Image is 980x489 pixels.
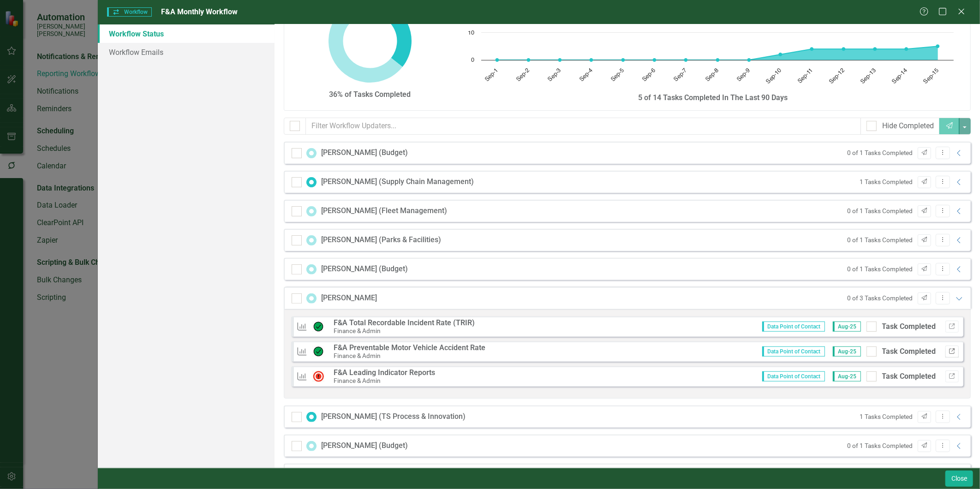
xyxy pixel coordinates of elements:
[882,371,936,382] div: Task Completed
[704,67,719,83] text: Sep-8
[638,93,788,102] strong: 5 of 14 Tasks Completed In The Last 90 Days
[882,346,936,357] div: Task Completed
[321,177,474,187] div: [PERSON_NAME] (Supply Chain Management)
[305,118,861,135] input: Filter Workflow Updaters...
[641,67,657,83] text: Sep-6
[797,67,814,84] text: Sep-11
[765,67,783,85] text: Sep-10
[329,90,411,99] strong: 36% of Tasks Completed
[334,343,485,352] strong: F&A Preventable Motor Vehicle Accident Rate
[860,67,877,85] text: Sep-13
[842,47,845,51] path: Sep-12, 4. Tasks Completed.
[747,58,751,62] path: Sep-9, 0. Tasks Completed.
[778,53,782,56] path: Sep-10, 2. Tasks Completed.
[321,235,441,245] div: [PERSON_NAME] (Parks & Facilities)
[848,236,913,244] small: 0 of 1 Tasks Completed
[334,318,475,327] strong: F&A Total Recordable Incident Rate (TRIR)
[673,67,688,83] text: Sep-7
[321,293,377,304] div: [PERSON_NAME]
[484,67,499,83] text: Sep-1
[848,207,913,215] small: 0 of 1 Tasks Completed
[828,67,845,85] text: Sep-12
[321,441,408,451] div: [PERSON_NAME] (Budget)
[762,371,825,382] span: Data Point of Contact
[334,327,381,334] small: Finance & Admin
[833,371,861,382] span: Aug-25
[312,321,324,332] img: On Target
[848,265,913,274] small: 0 of 1 Tasks Completed
[589,58,593,62] path: Sep-4, 0. Tasks Completed.
[334,352,381,359] small: Finance & Admin
[833,322,861,332] span: Aug-25
[652,58,656,62] path: Sep-6, 0. Tasks Completed.
[882,322,936,332] div: Task Completed
[312,371,324,382] img: Not Meeting Target
[321,148,408,158] div: [PERSON_NAME] (Budget)
[161,7,238,16] span: F&A Monthly Workflow
[904,47,908,51] path: Sep-14, 4. Tasks Completed.
[716,58,719,62] path: Sep-8, 0. Tasks Completed.
[936,44,939,48] path: Sep-15, 5. Tasks Completed.
[922,67,940,85] text: Sep-15
[321,411,466,422] div: [PERSON_NAME] (TS Process & Innovation)
[98,43,274,61] a: Workflow Emails
[891,67,908,85] text: Sep-14
[463,0,963,93] div: Chart. Highcharts interactive chart.
[810,47,813,51] path: Sep-11, 4. Tasks Completed.
[495,58,499,62] path: Sep-1, 0. Tasks Completed.
[833,346,861,357] span: Aug-25
[848,441,913,450] small: 0 of 1 Tasks Completed
[860,178,913,186] small: 1 Tasks Completed
[578,67,593,83] text: Sep-4
[334,368,435,377] strong: F&A Leading Indicator Reports
[98,24,274,43] a: Workflow Status
[515,67,531,83] text: Sep-2
[610,67,625,83] text: Sep-5
[848,294,913,303] small: 0 of 3 Tasks Completed
[107,7,151,17] span: Workflow
[558,58,562,62] path: Sep-3, 0. Tasks Completed.
[762,346,825,357] span: Data Point of Contact
[860,412,913,421] small: 1 Tasks Completed
[471,57,474,63] text: 0
[621,58,625,62] path: Sep-5, 0. Tasks Completed.
[882,121,934,131] div: Hide Completed
[547,67,562,83] text: Sep-3
[463,0,958,93] svg: Interactive chart
[321,206,447,216] div: [PERSON_NAME] (Fleet Management)
[945,471,973,487] button: Close
[526,58,530,62] path: Sep-2, 0. Tasks Completed.
[762,322,825,332] span: Data Point of Contact
[312,346,324,357] img: On Target
[873,47,877,51] path: Sep-13, 4. Tasks Completed.
[848,149,913,157] small: 0 of 1 Tasks Completed
[736,67,751,83] text: Sep-9
[468,30,474,36] text: 10
[321,264,408,274] div: [PERSON_NAME] (Budget)
[334,377,381,384] small: Finance & Admin
[684,58,687,62] path: Sep-7, 0. Tasks Completed.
